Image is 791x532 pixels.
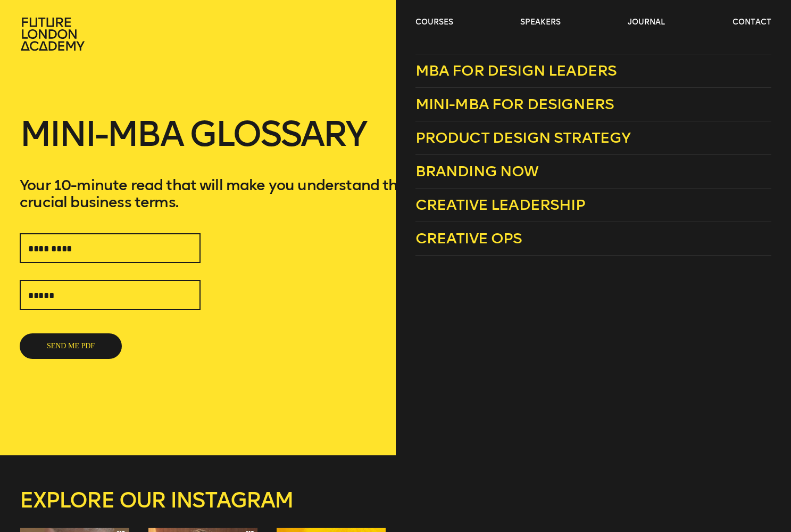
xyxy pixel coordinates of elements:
a: courses [415,17,453,28]
a: Branding Now [415,155,771,189]
a: journal [628,17,665,28]
span: Mini-MBA for Designers [415,95,614,113]
span: Creative Leadership [415,196,585,214]
a: Creative Leadership [415,189,771,222]
span: Branding Now [415,162,539,180]
a: Product Design Strategy [415,121,771,155]
span: Creative Ops [415,230,522,247]
a: Creative Ops [415,222,771,256]
a: speakers [520,17,561,28]
a: Mini-MBA for Designers [415,88,771,121]
a: MBA for Design Leaders [415,54,771,88]
span: MBA for Design Leaders [415,62,617,79]
a: contact [732,17,771,28]
span: Product Design Strategy [415,129,631,146]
